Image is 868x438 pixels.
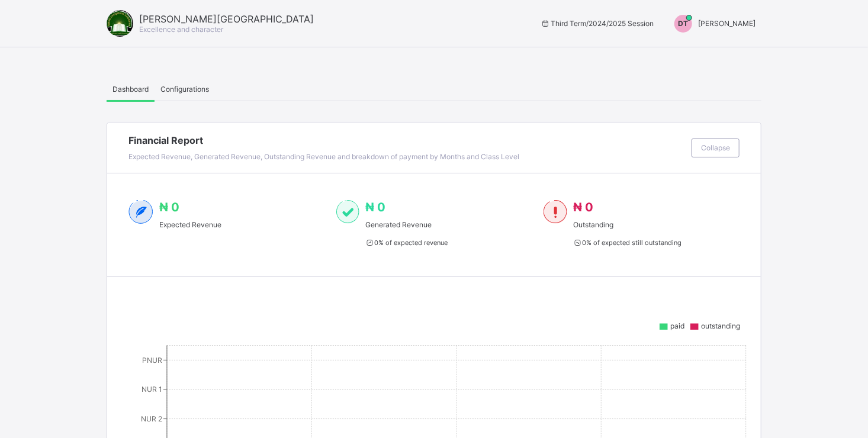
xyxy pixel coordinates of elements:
[112,85,149,94] span: Dashboard
[365,200,385,214] span: ₦ 0
[541,19,654,28] span: session/term information
[128,134,686,146] span: Financial Report
[128,152,519,161] span: Expected Revenue, Generated Revenue, Outstanding Revenue and breakdown of payment by Months and C...
[159,220,221,229] span: Expected Revenue
[139,25,223,34] span: Excellence and character
[128,200,153,224] img: expected-2.4343d3e9d0c965b919479240f3db56ac.svg
[544,200,567,224] img: outstanding-1.146d663e52f09953f639664a84e30106.svg
[139,13,314,25] span: [PERSON_NAME][GEOGRAPHIC_DATA]
[141,414,162,423] tspan: NUR 2
[142,385,162,394] tspan: NUR 1
[142,356,162,365] tspan: PNUR
[573,239,681,247] span: 0 % of expected still outstanding
[701,143,730,152] span: Collapse
[336,200,359,224] img: paid-1.3eb1404cbcb1d3b736510a26bbfa3ccb.svg
[573,200,593,214] span: ₦ 0
[365,220,448,229] span: Generated Revenue
[701,321,740,330] span: outstanding
[679,19,689,28] span: DT
[698,19,756,28] span: [PERSON_NAME]
[159,200,179,214] span: ₦ 0
[160,85,209,94] span: Configurations
[670,321,684,330] span: paid
[573,220,681,229] span: Outstanding
[365,239,448,247] span: 0 % of expected revenue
